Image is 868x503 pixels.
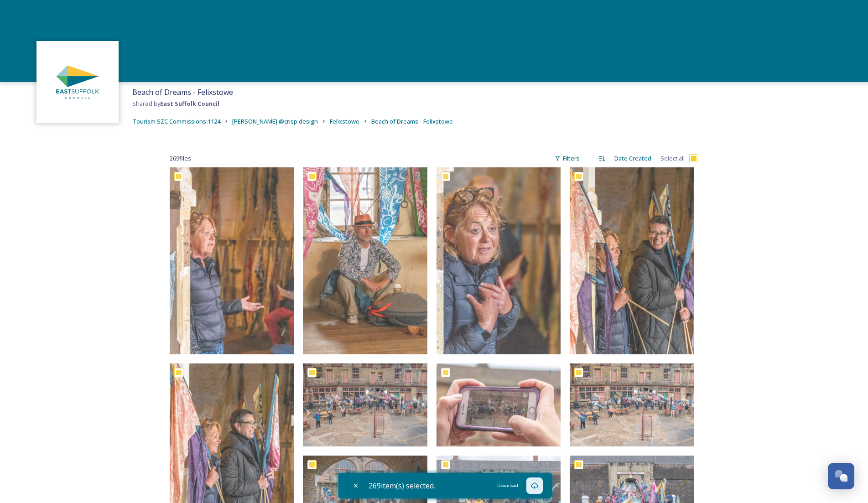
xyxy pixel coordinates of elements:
[132,87,233,97] span: Beach of Dreams - Felixstowe
[494,481,522,491] div: Download
[330,117,359,125] span: Felixstowe
[41,46,114,119] img: ESC%20Logo.png
[371,117,453,125] span: Beach of Dreams - Felixstowe
[371,116,453,127] a: Beach of Dreams - Felixstowe
[369,480,435,491] span: 269 item(s) selected.
[132,117,220,125] span: Tourism SZC Commissions 1124
[170,167,294,354] img: Felixstowe_JamesCrisp@Crispdesign_270525 (147).jpg
[132,116,220,127] a: Tourism SZC Commissions 1124
[232,117,318,125] span: [PERSON_NAME] @crisp design
[303,363,427,446] img: Felixstowe_JamesCrisp@Crispdesign_270525 (148).jpg
[170,154,191,163] span: 269 file s
[437,167,561,354] img: Felixstowe_JamesCrisp@Crispdesign_270525 (146).jpg
[437,363,561,446] img: Felixstowe_JamesCrisp@Crispdesign_270525 (232).jpg
[550,150,584,167] div: Filters
[660,154,685,163] span: Select all
[330,116,359,127] a: Felixstowe
[570,167,694,354] img: Felixstowe_JamesCrisp@Crispdesign_270525 (234).jpg
[303,167,427,354] img: Felixstowe_JamesCrisp@Crispdesign_270525 (149).jpg
[232,116,318,127] a: [PERSON_NAME] @crisp design
[160,99,219,108] strong: East Suffolk Council
[828,463,854,489] button: Open Chat
[610,150,656,167] div: Date Created
[132,99,219,108] span: Shared by
[570,363,694,446] img: Felixstowe_JamesCrisp@Crispdesign_270525 (142).jpg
